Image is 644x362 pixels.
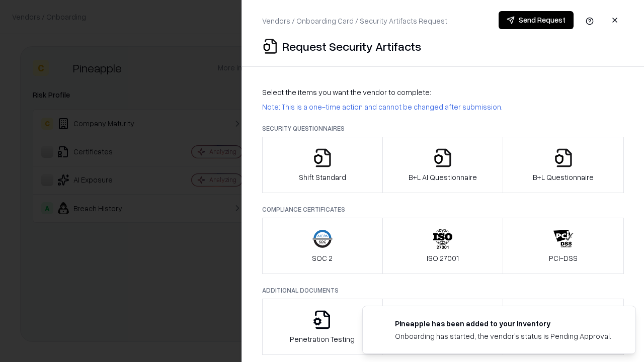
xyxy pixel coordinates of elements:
p: SOC 2 [312,253,333,263]
button: SOC 2 [262,218,383,274]
p: Vendors / Onboarding Card / Security Artifacts Request [262,16,447,26]
button: Send Request [499,11,574,29]
p: ISO 27001 [427,253,459,263]
button: Data Processing Agreement [503,299,624,355]
div: Onboarding has started, the vendor's status is Pending Approval. [395,331,611,341]
button: Privacy Policy [382,299,504,355]
button: PCI-DSS [503,218,624,274]
p: B+L AI Questionnaire [409,172,477,183]
button: ISO 27001 [382,218,504,274]
p: Additional Documents [262,286,624,295]
p: Shift Standard [299,172,346,183]
button: B+L Questionnaire [503,137,624,193]
p: Request Security Artifacts [282,38,421,54]
button: Shift Standard [262,137,383,193]
p: B+L Questionnaire [533,172,594,183]
button: Penetration Testing [262,299,383,355]
div: Pineapple has been added to your inventory [395,318,611,329]
p: Penetration Testing [290,334,355,344]
img: pineappleenergy.com [375,318,387,330]
p: Compliance Certificates [262,205,624,214]
p: Security Questionnaires [262,124,624,133]
p: PCI-DSS [549,253,578,263]
button: B+L AI Questionnaire [382,137,504,193]
p: Select the items you want the vendor to complete: [262,87,624,98]
p: Note: This is a one-time action and cannot be changed after submission. [262,102,624,112]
